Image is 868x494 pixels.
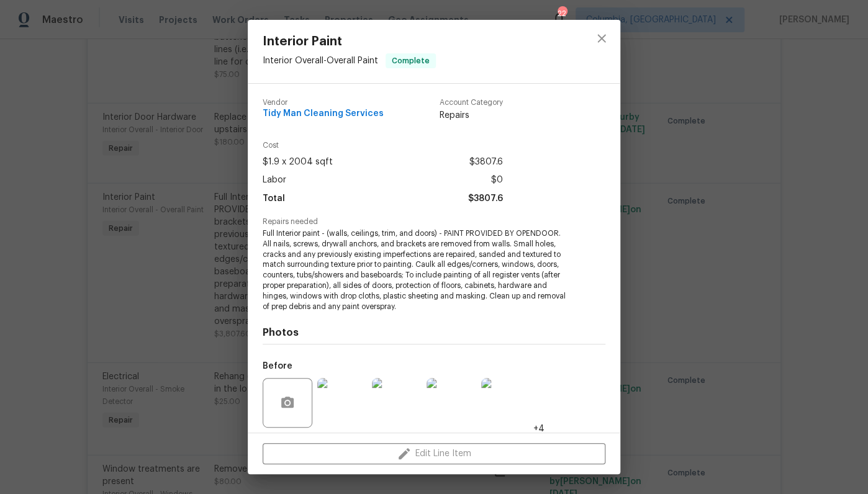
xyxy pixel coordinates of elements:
span: Total [263,190,285,208]
h5: Before [263,362,292,370]
span: $1.9 x 2004 sqft [263,153,333,171]
button: close [587,24,617,53]
span: Vendor [263,99,384,107]
span: $0 [491,171,502,189]
span: Cost [263,141,502,150]
span: Interior Overall - Overall Paint [263,56,378,65]
span: Tidy Man Cleaning Services [263,109,384,119]
span: $3807.6 [469,153,502,171]
span: Labor [263,171,286,189]
h4: Photos [263,326,605,339]
span: Repairs [439,109,502,122]
span: Interior Paint [263,35,436,48]
div: 22 [558,7,566,20]
span: Account Category [439,99,502,107]
span: Complete [387,55,435,67]
span: Full Interior paint - (walls, ceilings, trim, and doors) - PAINT PROVIDED BY OPENDOOR. All nails,... [263,228,571,312]
span: Repairs needed [263,218,605,226]
span: +4 [533,423,545,435]
span: $3807.6 [468,190,502,208]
